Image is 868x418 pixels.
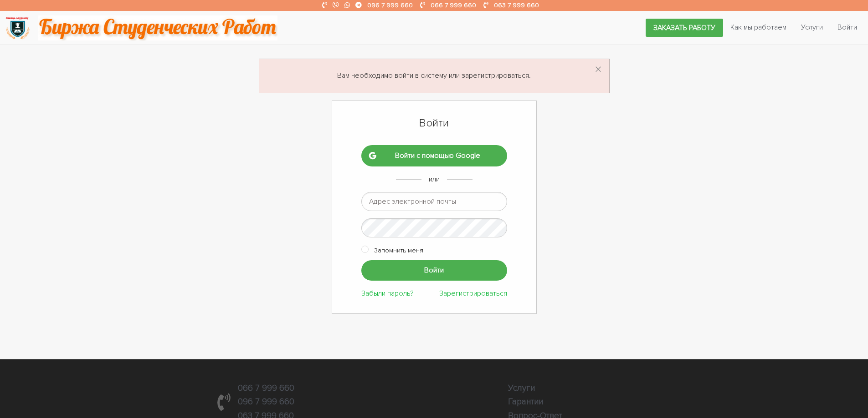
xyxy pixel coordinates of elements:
label: Запомнить меня [374,245,423,256]
input: Адрес электронной почты [361,192,507,211]
span: или [429,175,440,184]
a: Гарантии [508,396,543,407]
a: 066 7 999 660 [431,1,476,9]
a: Забыли пароль? [361,289,414,298]
a: Услуги [508,383,535,393]
a: Услуги [794,19,830,36]
span: Войти с помощью Google [376,152,499,160]
img: logo-135dea9cf721667cc4ddb0c1795e3ba8b7f362e3d0c04e2cc90b931989920324.png [5,15,30,40]
a: Как мы работаем [723,19,794,36]
span: × [595,61,602,79]
a: 096 7 999 660 [238,396,294,407]
a: Зарегистрироваться [439,289,507,298]
input: Войти [361,260,507,281]
a: Войти [830,19,864,36]
p: Вам необходимо войти в систему или зарегистрироваться. [270,70,598,82]
button: Dismiss alert [595,63,602,77]
img: motto-2ce64da2796df845c65ce8f9480b9c9d679903764b3ca6da4b6de107518df0fe.gif [38,15,277,40]
h1: Войти [361,116,507,131]
a: 096 7 999 660 [367,1,413,9]
a: Войти с помощью Google [361,145,507,166]
a: 063 7 999 660 [494,1,539,9]
a: Заказать работу [646,19,723,37]
a: 066 7 999 660 [238,383,294,393]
